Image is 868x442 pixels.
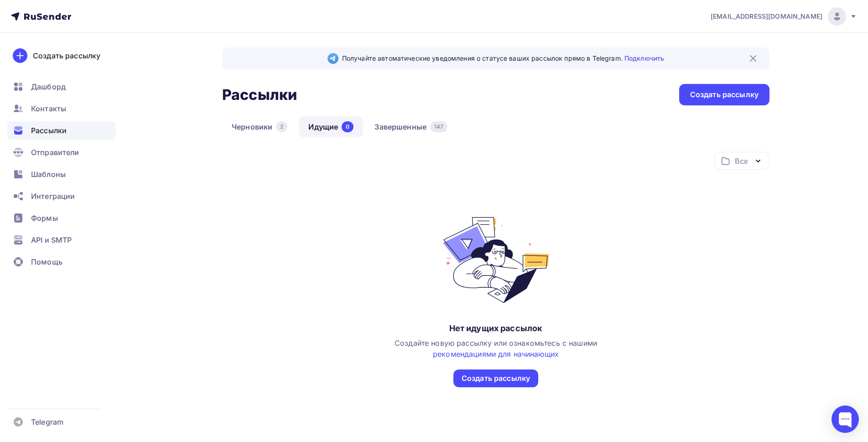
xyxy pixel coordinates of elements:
[690,89,759,100] div: Создать рассылку
[33,50,100,61] div: Создать рассылку
[395,338,597,359] span: Создайте новую рассылку или ознакомьтесь с нашими
[31,416,63,427] span: Telegram
[7,165,116,183] a: Шаблоны
[711,7,857,26] a: [EMAIL_ADDRESS][DOMAIN_NAME]
[31,81,66,92] span: Дашборд
[31,256,62,267] span: Помощь
[7,78,116,96] a: Дашборд
[365,116,457,137] a: Завершенные147
[449,323,543,334] div: Нет идущих рассылок
[462,373,530,384] div: Создать рассылку
[31,103,66,114] span: Контакты
[31,234,72,245] span: API и SMTP
[433,349,559,359] a: рекомендациями для начинающих
[31,147,79,158] span: Отправители
[342,121,353,132] div: 0
[299,116,363,137] a: Идущие0
[7,209,116,227] a: Формы
[342,54,664,63] span: Получайте автоматические уведомления о статусе ваших рассылок прямо в Telegram.
[735,156,748,166] div: Все
[31,213,58,224] span: Формы
[711,12,822,21] span: [EMAIL_ADDRESS][DOMAIN_NAME]
[276,121,287,132] div: 2
[7,121,116,140] a: Рассылки
[7,143,116,161] a: Отправители
[624,54,664,62] a: Подключить
[7,99,116,118] a: Контакты
[714,152,769,170] button: Все
[222,86,297,104] h2: Рассылки
[31,191,75,202] span: Интеграции
[222,116,297,137] a: Черновики2
[327,53,338,64] img: Telegram
[31,169,66,180] span: Шаблоны
[430,121,447,132] div: 147
[31,125,67,136] span: Рассылки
